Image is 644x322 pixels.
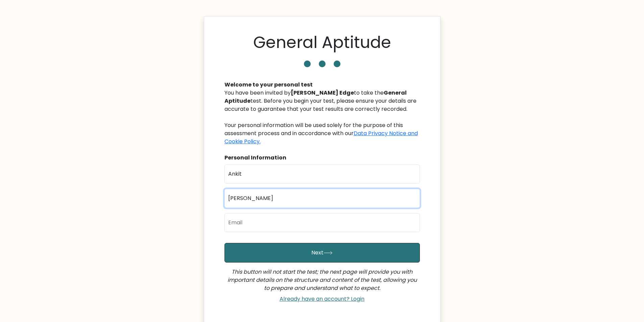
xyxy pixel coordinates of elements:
button: Next [224,243,420,263]
div: You have been invited by to take the test. Before you begin your test, please ensure your details... [224,89,420,146]
a: Already have an account? Login [277,295,367,303]
input: Email [224,213,420,232]
div: Personal Information [224,154,420,162]
input: Last name [224,189,420,208]
i: This button will not start the test; the next page will provide you with important details on the... [228,268,417,292]
div: Welcome to your personal test [224,81,420,89]
b: [PERSON_NAME] Edge [291,89,354,97]
input: First name [224,165,420,183]
b: General Aptitude [224,89,407,105]
a: Data Privacy Notice and Cookie Policy. [224,129,418,145]
h1: General Aptitude [253,33,391,52]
